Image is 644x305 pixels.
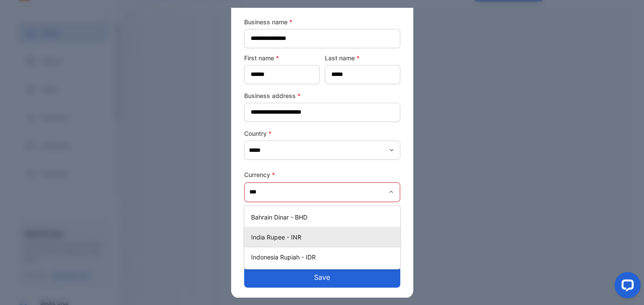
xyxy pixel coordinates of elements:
label: Country [244,129,400,138]
label: Business address [244,91,400,100]
label: First name [244,53,320,62]
button: Save [244,267,400,288]
label: Business name [244,17,400,26]
label: Last name [325,53,400,62]
p: Indonesia Rupiah - IDR [251,253,397,262]
iframe: LiveChat chat widget [608,269,644,305]
p: This field is required [244,204,400,215]
p: Bahrain Dinar - BHD [251,213,397,222]
label: Currency [244,170,400,179]
p: India Rupee - INR [251,233,397,242]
